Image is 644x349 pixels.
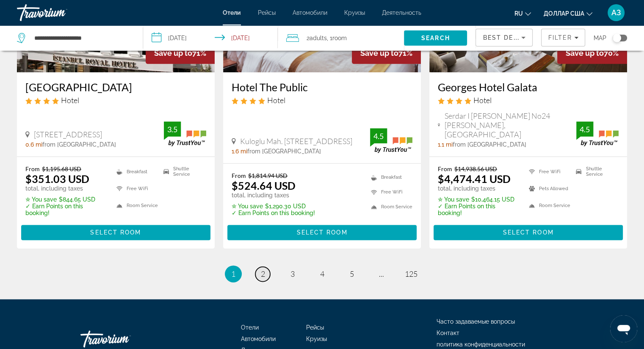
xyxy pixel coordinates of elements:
ins: $351.03 USD [25,172,89,185]
span: Kuloglu Mah. [STREET_ADDRESS] [240,136,352,146]
button: Select Room [434,225,623,240]
button: Select check in and out date [143,25,278,51]
a: Деятельность [382,9,421,16]
del: $1,195.68 USD [42,165,81,172]
li: Shuttle Service [159,165,206,178]
p: $844.65 USD [25,196,106,203]
input: Search hotel destination [33,32,130,44]
img: TrustYou guest rating badge [164,121,206,146]
div: 71% [352,42,421,64]
button: Search [404,30,467,46]
span: Hotel [267,95,285,105]
li: Room Service [525,199,572,212]
button: Toggle map [606,34,627,42]
font: Часто задаваемые вопросы [437,318,515,325]
p: total, including taxes [438,185,518,192]
p: $10,464.15 USD [438,196,518,203]
del: $14,938.56 USD [454,165,497,172]
span: Serdar I [PERSON_NAME] No24 [PERSON_NAME], [GEOGRAPHIC_DATA] [444,111,576,139]
li: Room Service [112,199,159,212]
a: Автомобили [293,9,327,16]
button: Select Room [21,225,210,240]
span: Save up to [566,49,604,57]
span: 1 [231,269,235,278]
a: политика конфиденциальности [437,341,525,348]
span: Map [594,32,606,44]
a: Круизы [306,335,327,342]
div: 3.5 [164,124,181,134]
span: from [GEOGRAPHIC_DATA] [453,141,526,148]
a: Контакт [437,330,459,336]
p: total, including taxes [25,185,106,192]
span: 1.6 mi [232,148,247,155]
a: [GEOGRAPHIC_DATA] [25,81,206,93]
span: From [232,172,246,179]
a: Select Room [227,226,417,236]
span: ✮ You save [25,196,57,203]
span: From [25,165,40,172]
a: Georges Hotel Galata [438,81,619,93]
iframe: Кнопка запуска окна обмена сообщениями [610,315,637,342]
font: Рейсы [306,324,324,331]
a: Отели [241,324,259,331]
nav: Pagination [17,265,627,282]
span: ✮ You save [232,203,263,210]
p: ✓ Earn Points on this booking! [438,203,518,216]
li: Breakfast [112,165,159,178]
a: Select Room [21,226,210,236]
li: Free WiFi [112,182,159,195]
a: Hotel The Public [232,81,412,93]
li: Free WiFi [367,187,412,197]
span: from [GEOGRAPHIC_DATA] [247,148,321,155]
span: 3 [290,269,295,278]
span: Hotel [473,95,492,105]
span: Save up to [360,49,398,57]
img: TrustYou guest rating badge [576,121,619,146]
span: Search [421,35,450,41]
p: total, including taxes [232,192,315,199]
span: 0.6 mi [25,141,42,148]
button: Изменить валюту [544,7,592,19]
font: ru [514,10,523,17]
span: 4 [320,269,324,278]
p: $1,290.30 USD [232,203,315,210]
span: 125 [405,269,417,278]
span: Filter [548,34,572,41]
font: АЗ [611,8,621,17]
img: TrustYou guest rating badge [370,128,412,153]
span: 2 [307,32,327,44]
div: 4.5 [370,131,387,141]
li: Shuttle Service [572,165,619,178]
span: ... [379,269,384,278]
div: 4 star Hotel [438,95,619,105]
del: $1,814.94 USD [248,172,287,179]
span: Room [332,35,347,41]
font: доллар США [544,10,584,17]
span: 1.1 mi [438,141,453,148]
span: Best Deals [483,34,527,41]
a: Автомобили [241,335,276,342]
span: ✮ You save [438,196,469,203]
ins: $4,474.41 USD [438,172,511,185]
li: Breakfast [367,172,412,183]
button: Изменить язык [514,7,531,19]
span: Hotel [61,95,79,105]
div: 4.5 [576,124,593,134]
li: Room Service [367,202,412,212]
font: Рейсы [258,9,276,16]
a: Отели [223,9,241,16]
span: Select Room [503,229,553,236]
span: 2 [261,269,265,278]
a: Травориум [17,2,102,24]
span: 5 [350,269,354,278]
li: Free WiFi [525,165,572,178]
